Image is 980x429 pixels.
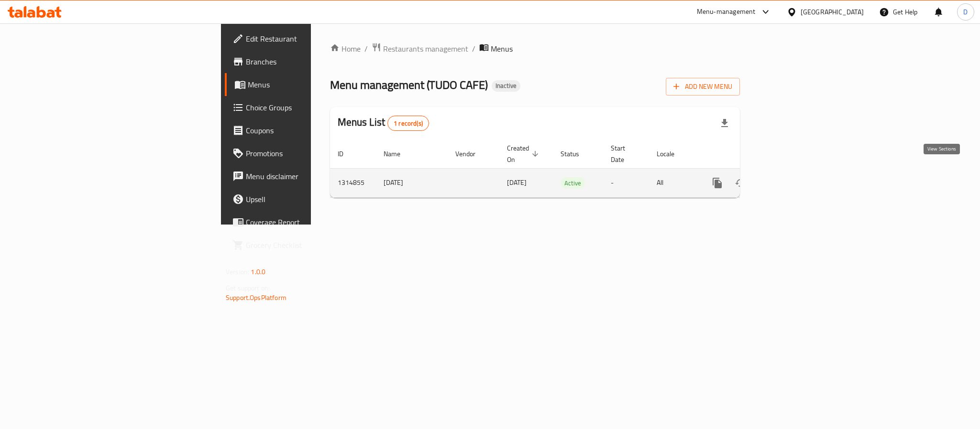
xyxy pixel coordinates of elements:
[472,43,475,54] li: /
[387,116,429,131] div: Total records count
[225,27,385,50] a: Edit Restaurant
[338,148,356,160] span: ID
[963,7,968,17] span: D
[330,139,805,198] table: enhanced table
[246,171,377,182] span: Menu disclaimer
[698,139,805,169] th: Actions
[706,172,729,194] button: more
[801,7,864,17] div: [GEOGRAPHIC_DATA]
[455,148,488,160] span: Vendor
[372,43,468,55] a: Restaurants management
[666,78,740,96] button: Add New Menu
[384,148,413,160] span: Name
[225,73,385,96] a: Menus
[225,211,385,234] a: Coverage Report
[338,115,429,131] h2: Menus List
[729,172,752,194] button: Change Status
[561,148,592,160] span: Status
[225,165,385,188] a: Menu disclaimer
[492,80,520,92] div: Inactive
[673,81,732,93] span: Add New Menu
[330,43,740,55] nav: breadcrumb
[491,43,513,54] span: Menus
[492,82,520,90] span: Inactive
[225,188,385,211] a: Upsell
[246,148,377,159] span: Promotions
[383,43,468,54] span: Restaurants management
[713,112,736,135] div: Export file
[251,266,265,278] span: 1.0.0
[507,142,541,165] span: Created On
[611,142,638,165] span: Start Date
[225,96,385,119] a: Choice Groups
[649,168,698,197] td: All
[246,193,377,205] span: Upsell
[507,176,527,189] span: [DATE]
[246,33,377,44] span: Edit Restaurant
[376,168,448,197] td: [DATE]
[225,234,385,257] a: Grocery Checklist
[226,291,286,304] a: Support.OpsPlatform
[388,119,429,128] span: 1 record(s)
[330,74,488,96] span: Menu management ( TUDO CAFE )
[225,142,385,165] a: Promotions
[697,6,756,18] div: Menu-management
[246,102,377,113] span: Choice Groups
[248,79,377,90] span: Menus
[603,168,649,197] td: -
[246,239,377,251] span: Grocery Checklist
[246,56,377,67] span: Branches
[561,178,585,189] span: Active
[225,50,385,73] a: Branches
[226,266,249,278] span: Version:
[657,148,687,160] span: Locale
[225,119,385,142] a: Coupons
[226,282,270,294] span: Get support on:
[246,125,377,136] span: Coupons
[246,216,377,228] span: Coverage Report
